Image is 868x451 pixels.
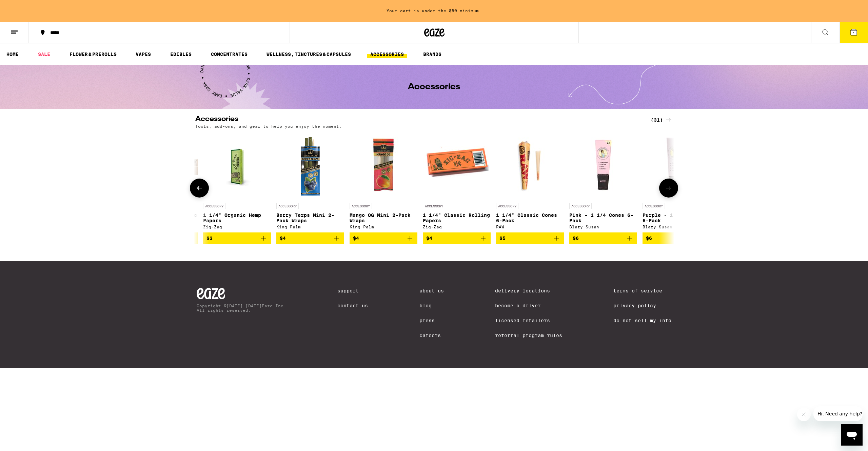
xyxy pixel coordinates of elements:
p: ACCESSORY [276,203,299,209]
a: CONCENTRATES [208,50,251,58]
a: Do Not Sell My Info [613,318,671,323]
img: Zig-Zag - 1 1/4" Organic Hemp Papers [203,132,271,200]
span: 1 [853,31,855,35]
p: ACCESSORY [350,203,372,209]
a: Careers [419,333,444,338]
span: $4 [280,235,286,241]
h2: Accessories [195,116,639,124]
span: $4 [353,235,359,241]
img: Zig-Zag - 1 1/4" Classic Rolling Papers [423,132,491,200]
button: Add to bag [423,232,491,244]
a: Open page for Mango OG Mini 2-Pack Wraps from King Palm [350,132,417,232]
p: Purple - 1 1/4 Cones 6-Pack [643,212,710,223]
button: Add to bag [203,232,271,244]
h1: Accessories [408,83,460,91]
p: Berry Terps Mini 2-Pack Wraps [276,212,344,223]
div: RAW [496,225,564,229]
button: Add to bag [276,232,344,244]
a: (31) [651,116,673,124]
a: EDIBLES [167,50,195,58]
a: About Us [419,288,444,293]
p: ACCESSORY [423,203,445,209]
a: Open page for Berry Terps Mini 2-Pack Wraps from King Palm [276,132,344,232]
div: King Palm [350,225,417,229]
a: ACCESSORIES [367,50,407,58]
button: Add to bag [569,232,637,244]
div: King Palm [276,225,344,229]
a: WELLNESS, TINCTURES & CAPSULES [263,50,354,58]
p: Copyright © [DATE]-[DATE] Eaze Inc. All rights reserved. [197,304,286,312]
a: Open page for 1 1/4" Organic Hemp Papers from Zig-Zag [203,132,271,232]
p: Mango OG Mini 2-Pack Wraps [350,212,417,223]
button: 1 [840,22,868,43]
iframe: Close message [797,408,811,421]
img: King Palm - Berry Terps Mini 2-Pack Wraps [276,132,344,200]
a: SALE [35,50,54,58]
img: Blazy Susan - Purple - 1 1/4 Cones 6-Pack [643,132,710,200]
span: $6 [646,235,652,241]
a: Delivery Locations [495,288,562,293]
a: Open page for 1 1/4" Classic Rolling Papers from Zig-Zag [423,132,491,232]
img: Blazy Susan - Pink - 1 1/4 Cones 6-Pack [569,132,637,200]
p: 1 1/4" Organic Hemp Papers [203,212,271,223]
a: Licensed Retailers [495,318,562,323]
p: Tools, add-ons, and gear to help you enjoy the moment. [195,124,342,128]
button: Add to bag [350,232,417,244]
div: Blazy Susan [643,225,710,229]
p: ACCESSORY [569,203,592,209]
a: Support [337,288,368,293]
a: BRANDS [420,50,445,58]
a: Become a Driver [495,303,562,308]
div: Zig-Zag [423,225,491,229]
iframe: Message from company [813,406,863,421]
img: King Palm - Mango OG Mini 2-Pack Wraps [350,132,417,200]
span: $3 [206,235,213,241]
a: Open page for Pink - 1 1/4 Cones 6-Pack from Blazy Susan [569,132,637,232]
div: Blazy Susan [569,225,637,229]
a: Press [419,318,444,323]
a: Contact Us [337,303,368,308]
div: Zig-Zag [203,225,271,229]
button: Add to bag [643,232,710,244]
p: 1 1/4" Classic Cones 6-Pack [496,212,564,223]
a: HOME [3,50,22,58]
a: VAPES [132,50,154,58]
a: Terms of Service [613,288,671,293]
button: Add to bag [496,232,564,244]
p: Pink - 1 1/4 Cones 6-Pack [569,212,637,223]
span: $6 [573,235,579,241]
span: $4 [426,235,432,241]
p: ACCESSORY [203,203,225,209]
img: RAW - 1 1/4" Classic Cones 6-Pack [496,132,564,200]
a: Blog [419,303,444,308]
a: FLOWER & PREROLLS [66,50,120,58]
p: ACCESSORY [643,203,665,209]
p: ACCESSORY [496,203,518,209]
a: Privacy Policy [613,303,671,308]
a: Referral Program Rules [495,333,562,338]
a: Open page for 1 1/4" Classic Cones 6-Pack from RAW [496,132,564,232]
span: $5 [499,235,506,241]
iframe: Button to launch messaging window [841,424,863,446]
p: 1 1/4" Classic Rolling Papers [423,212,491,223]
a: Open page for Purple - 1 1/4 Cones 6-Pack from Blazy Susan [643,132,710,232]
